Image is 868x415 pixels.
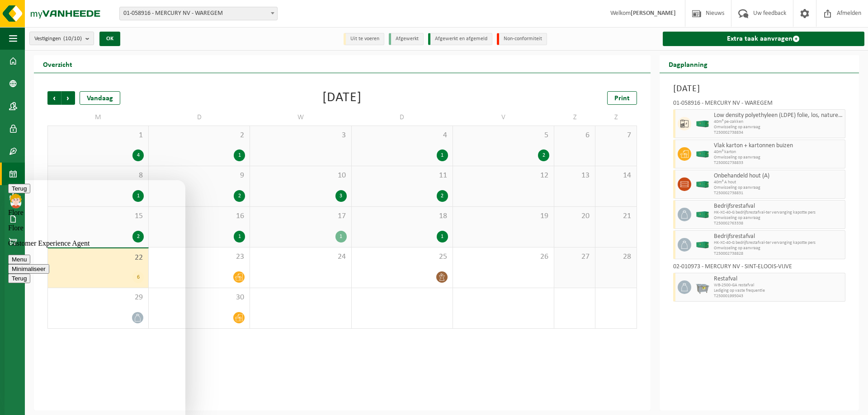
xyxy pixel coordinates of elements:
[714,215,843,221] span: Omwisseling op aanvraag
[714,283,843,288] span: WB-2500-GA restafval
[673,82,845,96] h3: [DATE]
[352,109,453,126] td: D
[714,294,843,299] span: T250001995043
[437,149,448,161] div: 1
[696,151,709,158] img: HK-XC-40-GN-00
[149,109,250,126] td: D
[714,251,843,256] span: T250002738828
[47,91,61,105] span: Vorige
[595,109,637,126] td: Z
[255,211,346,221] span: 17
[153,171,245,181] span: 9
[663,32,864,46] a: Extra taak aanvragen
[234,149,245,161] div: 1
[250,109,351,126] td: W
[5,180,185,415] iframe: chat widget
[714,173,843,180] span: Onbehandeld hout (A)
[29,32,94,45] button: Vestigingen(10/10)
[714,125,843,130] span: Omwisseling op aanvraag
[600,211,632,221] span: 21
[673,264,845,273] div: 02-010973 - MERCURY NV - SINT-ELOOIS-VIJVE
[714,210,843,215] span: HK-XC-40-G bedrijfsrestafval-ter vervanging kapotte pers
[714,112,843,119] span: Low density polyethyleen (LDPE) folie, los, naturel/gekleurd (80/20)
[714,119,843,125] span: 40m³ pe-zakken
[696,121,709,127] img: HK-XC-40-GN-00
[714,191,843,196] span: T250002738831
[34,32,82,46] span: Vestigingen
[255,252,346,262] span: 24
[714,160,843,166] span: T250002738833
[132,149,144,161] div: 4
[714,288,843,294] span: Lediging op vaste frequentie
[437,231,448,242] div: 1
[153,293,245,303] span: 30
[600,171,632,181] span: 14
[356,211,448,221] span: 18
[356,131,448,140] span: 4
[344,33,384,45] li: Uit te voeren
[458,211,549,221] span: 19
[696,242,709,248] img: HK-XC-40-GN-00
[335,190,347,202] div: 3
[63,36,82,42] count: (10/10)
[335,231,347,242] div: 1
[714,155,843,160] span: Omwisseling op aanvraag
[428,33,492,45] li: Afgewerkt en afgemeld
[99,32,120,46] button: OK
[714,185,843,191] span: Omwisseling op aanvraag
[458,131,549,140] span: 5
[234,190,245,202] div: 2
[458,252,549,262] span: 26
[714,275,843,283] span: Restafval
[322,91,362,105] div: [DATE]
[538,149,549,161] div: 2
[47,109,149,126] td: M
[356,252,448,262] span: 25
[554,109,595,126] td: Z
[559,131,590,140] span: 6
[234,231,245,242] div: 1
[614,95,630,102] span: Print
[80,91,120,105] div: Vandaag
[714,180,843,185] span: 40m³ A hout
[453,109,554,126] td: V
[34,55,81,73] h2: Overzicht
[120,7,277,20] span: 01-058916 - MERCURY NV - WAREGEM
[52,171,144,181] span: 8
[153,211,245,221] span: 16
[255,171,346,181] span: 10
[673,100,845,109] div: 01-058916 - MERCURY NV - WAREGEM
[458,171,549,181] span: 12
[356,171,448,181] span: 11
[714,246,843,251] span: Omwisseling op aanvraag
[389,33,424,45] li: Afgewerkt
[714,233,843,240] span: Bedrijfsrestafval
[153,131,245,140] span: 2
[153,252,245,262] span: 23
[714,149,843,155] span: 40m³ karton
[437,190,448,202] div: 2
[660,55,717,73] h2: Dagplanning
[52,131,144,140] span: 1
[714,130,843,135] span: T250002738834
[696,280,709,294] img: WB-2500-GAL-GY-01
[696,211,709,218] img: HK-XC-40-GN-00
[714,240,843,246] span: HK-XC-40-G bedrijfsrestafval-ter vervanging kapotte pers
[714,221,843,226] span: T250002763338
[696,181,709,188] img: HK-XC-40-GN-00
[600,252,632,262] span: 28
[714,142,843,149] span: Vlak karton + kartonnen buizen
